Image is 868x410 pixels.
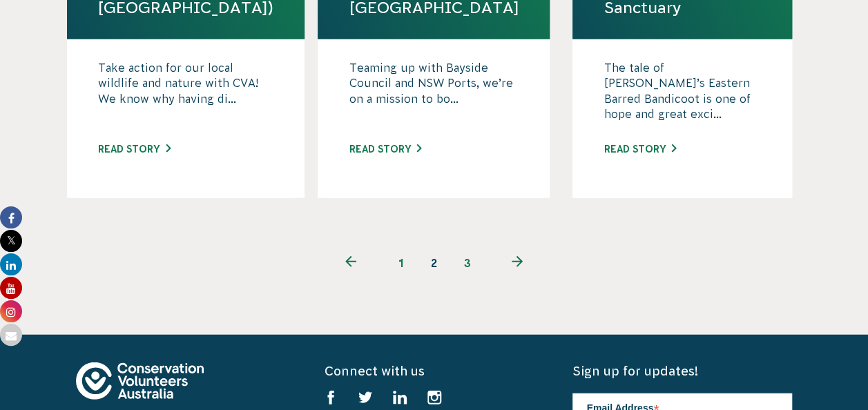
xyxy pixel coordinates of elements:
p: The tale of [PERSON_NAME]’s Eastern Barred Bandicoot is one of hope and great exci... [604,60,761,129]
img: logo-footer.svg [76,362,204,400]
a: Read story [349,144,421,155]
span: 2 [418,246,451,280]
p: Teaming up with Bayside Council and NSW Ports, we’re on a mission to bo... [349,60,519,129]
p: Take action for our local wildlife and nature with CVA! We know why having di... [98,60,273,129]
h5: Sign up for updates! [572,362,792,380]
a: Previous page [318,246,385,280]
a: 1 [385,246,418,280]
ul: Pagination [318,246,551,280]
h5: Connect with us [324,362,543,380]
a: Read story [98,144,171,155]
a: Read story [604,144,676,155]
a: 3 [451,246,484,280]
a: Next page [484,246,551,280]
